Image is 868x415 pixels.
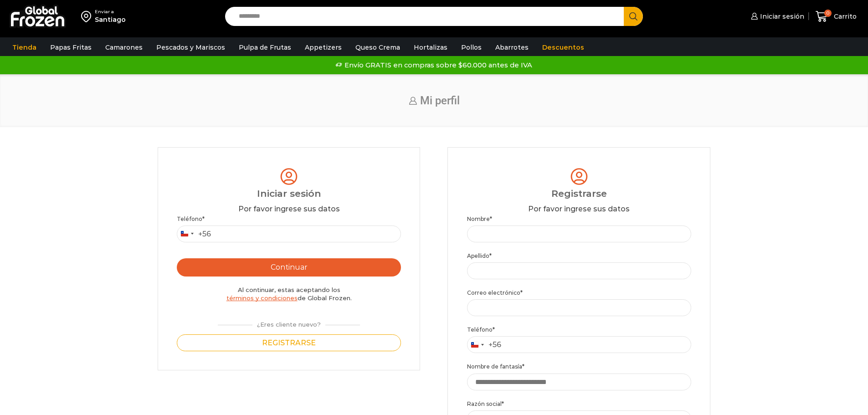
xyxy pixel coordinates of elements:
[95,9,126,15] div: Enviar a
[467,251,691,260] label: Apellido
[95,15,126,24] div: Santiago
[213,317,365,329] div: ¿Eres cliente nuevo?
[467,288,691,297] label: Correo electrónico
[46,39,96,56] a: Papas Fritas
[624,7,643,26] button: Search button
[177,226,211,242] button: Selected country
[491,39,533,56] a: Abarrotes
[177,286,401,302] div: Al continuar, estas aceptando los de Global Frozen.
[226,294,298,302] a: términos y condiciones
[467,337,501,353] button: Selected country
[420,94,460,107] span: Mi perfil
[177,258,401,277] button: Continuar
[198,228,211,240] div: +56
[177,334,401,351] button: Registrarse
[824,10,832,17] span: 0
[8,39,41,56] a: Tienda
[467,215,691,223] label: Nombre
[813,6,859,27] a: 0 Carrito
[278,166,299,187] img: tabler-icon-user-circle.svg
[152,39,230,56] a: Pescados y Mariscos
[177,204,401,215] div: Por favor ingrese sus datos
[177,215,401,223] label: Teléfono
[832,12,857,21] span: Carrito
[758,12,804,21] span: Iniciar sesión
[409,39,452,56] a: Hortalizas
[177,187,401,200] div: Iniciar sesión
[749,7,804,26] a: Iniciar sesión
[300,39,346,56] a: Appetizers
[81,9,95,24] img: address-field-icon.svg
[351,39,405,56] a: Queso Crema
[457,39,486,56] a: Pollos
[467,325,691,334] label: Teléfono
[488,339,501,351] div: +56
[569,166,590,187] img: tabler-icon-user-circle.svg
[467,187,691,200] div: Registrarse
[467,362,691,371] label: Nombre de fantasía
[538,39,589,56] a: Descuentos
[234,39,296,56] a: Pulpa de Frutas
[467,204,691,215] div: Por favor ingrese sus datos
[467,400,691,408] label: Razón social
[101,39,147,56] a: Camarones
